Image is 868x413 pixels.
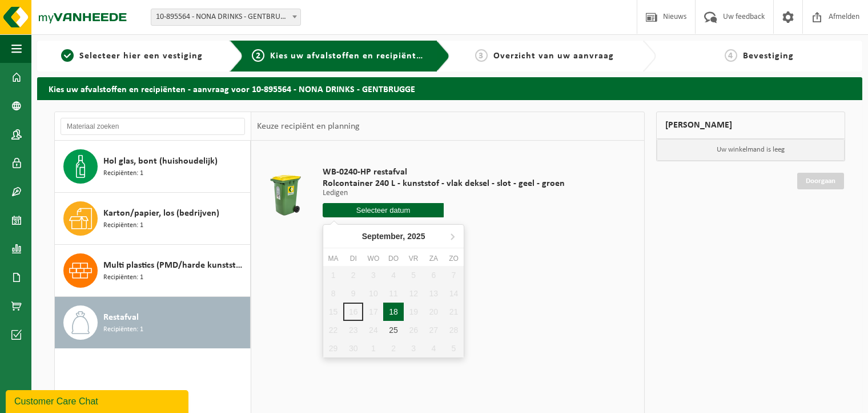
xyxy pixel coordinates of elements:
span: 1 [61,49,74,62]
button: Multi plastics (PMD/harde kunststoffen/spanbanden/EPS/folie naturel/folie gemengd) Recipiënten: 1 [55,245,251,297]
div: wo [363,253,383,264]
span: 3 [475,49,488,62]
span: Restafval [103,311,139,324]
button: Restafval Recipiënten: 1 [55,297,251,348]
span: Recipiënten: 1 [103,168,143,179]
span: Overzicht van uw aanvraag [493,51,614,61]
div: 18 [383,303,403,321]
a: 1Selecteer hier een vestiging [43,49,220,63]
span: Bevestiging [743,51,794,61]
span: Rolcontainer 240 L - kunststof - vlak deksel - slot - geel - groen [323,178,565,189]
div: zo [444,253,464,264]
input: Selecteer datum [323,203,444,217]
div: September, [357,227,430,245]
span: Recipiënten: 1 [103,272,143,283]
span: 4 [725,49,737,62]
div: 25 [383,321,403,339]
span: Kies uw afvalstoffen en recipiënten [270,51,427,61]
span: Selecteer hier een vestiging [79,51,203,61]
span: Multi plastics (PMD/harde kunststoffen/spanbanden/EPS/folie naturel/folie gemengd) [103,259,247,272]
h2: Kies uw afvalstoffen en recipiënten - aanvraag voor 10-895564 - NONA DRINKS - GENTBRUGGE [37,77,862,100]
div: do [383,253,403,264]
div: [PERSON_NAME] [656,112,845,139]
button: Karton/papier, los (bedrijven) Recipiënten: 1 [55,193,251,245]
div: di [343,253,363,264]
a: Doorgaan [797,173,844,189]
div: 2 [383,339,403,358]
div: Keuze recipiënt en planning [251,112,365,141]
i: 2025 [407,232,425,240]
span: Hol glas, bont (huishoudelijk) [103,154,218,168]
div: vr [404,253,424,264]
p: Ledigen [323,189,565,197]
span: Karton/papier, los (bedrijven) [103,206,219,220]
div: ma [323,253,343,264]
span: 10-895564 - NONA DRINKS - GENTBRUGGE [151,9,301,26]
span: WB-0240-HP restafval [323,166,565,178]
p: Uw winkelmand is leeg [657,139,845,161]
iframe: chat widget [6,388,191,413]
input: Materiaal zoeken [61,118,245,135]
div: za [424,253,444,264]
button: Hol glas, bont (huishoudelijk) Recipiënten: 1 [55,141,251,193]
span: Recipiënten: 1 [103,220,143,231]
span: 2 [252,49,264,62]
span: Recipiënten: 1 [103,324,143,335]
span: 10-895564 - NONA DRINKS - GENTBRUGGE [151,9,300,25]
